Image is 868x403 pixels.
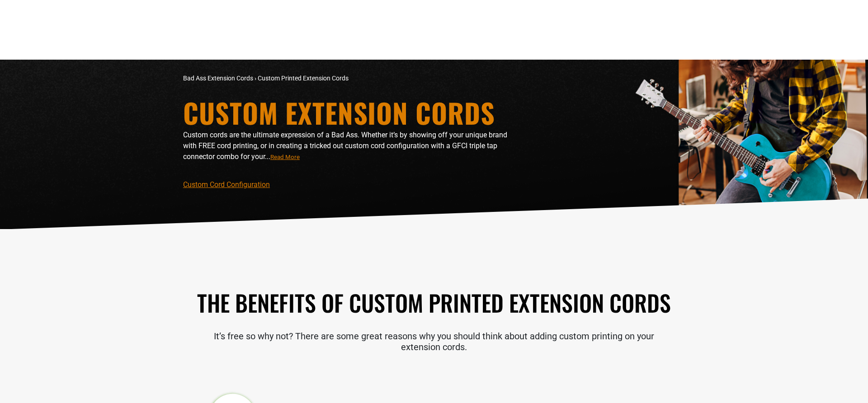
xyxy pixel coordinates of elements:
[183,130,513,162] p: Custom cords are the ultimate expression of a Bad Ass. Whether it’s by showing off your unique br...
[258,75,349,82] span: Custom Printed Extension Cords
[183,180,270,189] a: Custom Cord Configuration
[183,331,685,352] p: It’s free so why not? There are some great reasons why you should think about adding custom print...
[270,154,300,160] span: Read More
[183,288,685,317] h2: The Benefits of Custom Printed Extension Cords
[183,75,253,82] a: Bad Ass Extension Cords
[183,99,513,126] h1: Custom Extension Cords
[183,74,513,83] nav: breadcrumbs
[255,75,256,82] span: ›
